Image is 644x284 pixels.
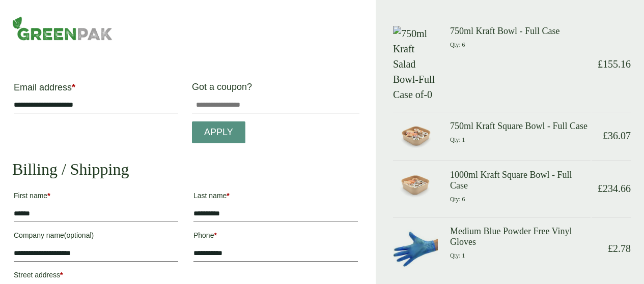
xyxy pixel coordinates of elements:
[450,196,465,203] small: Qty: 6
[450,42,465,48] small: Qty: 6
[598,183,603,194] span: £
[608,243,631,254] bdi: 2.78
[14,188,178,206] label: First name
[450,170,591,192] h3: 1000ml Kraft Square Bowl - Full Case
[608,243,613,254] span: £
[12,16,113,41] img: GreenPak Supplies
[193,188,358,206] label: Last name
[47,192,50,200] abbr: required
[603,130,631,141] bdi: 36.07
[14,228,178,245] label: Company name
[603,130,608,141] span: £
[227,192,229,200] abbr: required
[204,127,233,138] span: Apply
[598,183,631,194] bdi: 234.66
[214,231,216,239] abbr: required
[450,137,465,143] small: Qty: 1
[598,58,603,70] span: £
[72,82,75,92] abbr: required
[192,121,245,143] a: Apply
[64,231,94,239] span: (optional)
[60,271,63,279] abbr: required
[12,160,359,179] h2: Billing / Shipping
[393,26,438,102] img: 750ml Kraft Salad Bowl-Full Case of-0
[193,228,358,245] label: Phone
[450,226,591,248] h3: Medium Blue Powder Free Vinyl Gloves
[450,121,591,132] h3: 750ml Kraft Square Bowl - Full Case
[598,58,631,70] bdi: 155.16
[450,26,591,37] h3: 750ml Kraft Bowl - Full Case
[14,83,178,97] label: Email address
[192,82,256,97] label: Got a coupon?
[450,253,465,259] small: Qty: 1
